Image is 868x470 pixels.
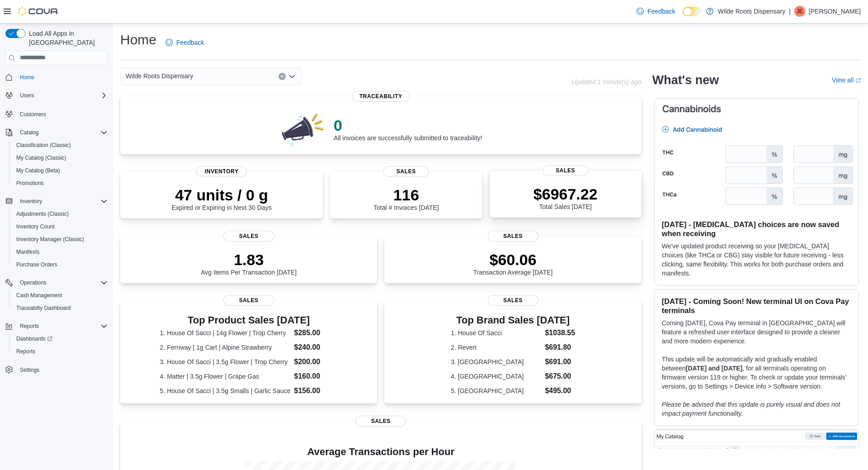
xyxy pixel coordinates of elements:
[16,261,57,268] span: Purchase Orders
[20,279,47,286] span: Operations
[13,234,88,245] a: Inventory Manager (Classic)
[2,276,111,289] button: Operations
[13,346,108,357] span: Reports
[2,126,111,139] button: Catalog
[18,7,59,16] img: Cova
[373,186,439,204] p: 116
[488,295,538,306] span: Sales
[16,71,108,83] span: Home
[172,186,272,204] p: 47 units / 0 g
[13,259,61,270] a: Purchase Orders
[16,348,35,355] span: Reports
[294,356,338,367] dd: $200.00
[127,446,634,457] h4: Average Transactions per Hour
[13,209,108,219] span: Adjustments (Classic)
[473,251,553,269] p: $60.06
[683,7,702,16] input: Dark Mode
[9,208,111,220] button: Adjustments (Classic)
[533,185,598,210] div: Total Sales [DATE]
[9,289,111,302] button: Cash Management
[652,73,719,87] h2: What's new
[16,364,108,375] span: Settings
[196,166,247,177] span: Inventory
[20,323,39,330] span: Reports
[633,2,679,20] a: Feedback
[451,328,541,337] dt: 1. House Of Sacci
[5,67,108,400] nav: Complex example
[294,342,338,353] dd: $240.00
[2,89,111,102] button: Users
[13,247,43,257] a: Manifests
[533,185,598,203] p: $6967.22
[13,247,108,257] span: Manifests
[13,221,58,232] a: Inventory Count
[572,78,642,85] p: Updated 1 minute(s) ago
[16,210,69,218] span: Adjustments (Classic)
[9,220,111,233] button: Inventory Count
[545,385,575,396] dd: $495.00
[9,164,111,177] button: My Catalog (Beta)
[13,140,108,151] span: Classification (Classic)
[20,111,46,118] span: Customers
[294,328,338,338] dd: $285.00
[789,6,791,17] p: |
[120,31,156,49] h1: Home
[545,371,575,382] dd: $675.00
[160,343,291,352] dt: 2. Fernway | 1g Cart | Alpine Strawberry
[16,321,108,332] span: Reports
[16,72,38,83] a: Home
[16,277,108,288] span: Operations
[16,154,66,161] span: My Catalog (Classic)
[2,195,111,208] button: Inventory
[13,333,108,344] span: Dashboards
[16,304,71,312] span: Traceabilty Dashboard
[373,186,439,211] div: Total # Invoices [DATE]
[16,109,50,120] a: Customers
[13,221,108,232] span: Inventory Count
[488,231,538,242] span: Sales
[279,111,326,147] img: 0
[383,166,429,177] span: Sales
[545,356,575,367] dd: $691.00
[176,38,204,47] span: Feedback
[545,342,575,353] dd: $691.80
[16,127,108,138] span: Catalog
[16,167,60,174] span: My Catalog (Beta)
[16,108,108,119] span: Customers
[16,180,44,187] span: Promotions
[13,259,108,270] span: Purchase Orders
[662,401,840,417] em: Please be advised that this update is purely visual and does not impact payment functionality.
[20,74,34,81] span: Home
[9,139,111,152] button: Classification (Classic)
[20,198,42,205] span: Inventory
[294,371,338,382] dd: $160.00
[451,386,541,395] dt: 5. [GEOGRAPHIC_DATA]
[20,129,38,136] span: Catalog
[451,343,541,352] dt: 2. Revert
[16,236,84,243] span: Inventory Manager (Classic)
[13,346,39,357] a: Reports
[13,303,74,313] a: Traceabilty Dashboard
[13,234,108,245] span: Inventory Manager (Classic)
[13,140,75,151] a: Classification (Classic)
[662,355,851,391] p: This update will be automatically and gradually enabled between , for all terminals operating on ...
[352,91,410,102] span: Traceability
[451,357,541,366] dt: 3. [GEOGRAPHIC_DATA]
[686,365,742,372] strong: [DATE] and [DATE]
[662,297,851,315] h3: [DATE] - Coming Soon! New terminal UI on Cova Pay terminals
[13,178,47,189] a: Promotions
[2,320,111,332] button: Reports
[16,365,43,375] a: Settings
[9,332,111,345] a: Dashboards
[662,242,851,278] p: We've updated product receiving so your [MEDICAL_DATA] choices (like THCa or CBG) stay visible fo...
[718,6,785,17] p: Wilde Roots Dispensary
[160,315,338,326] h3: Top Product Sales [DATE]
[13,152,108,163] span: My Catalog (Classic)
[13,209,72,219] a: Adjustments (Classic)
[16,321,42,332] button: Reports
[451,372,541,381] dt: 4. [GEOGRAPHIC_DATA]
[9,345,111,358] button: Reports
[16,292,62,299] span: Cash Management
[20,366,39,374] span: Settings
[451,315,575,326] h3: Top Brand Sales [DATE]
